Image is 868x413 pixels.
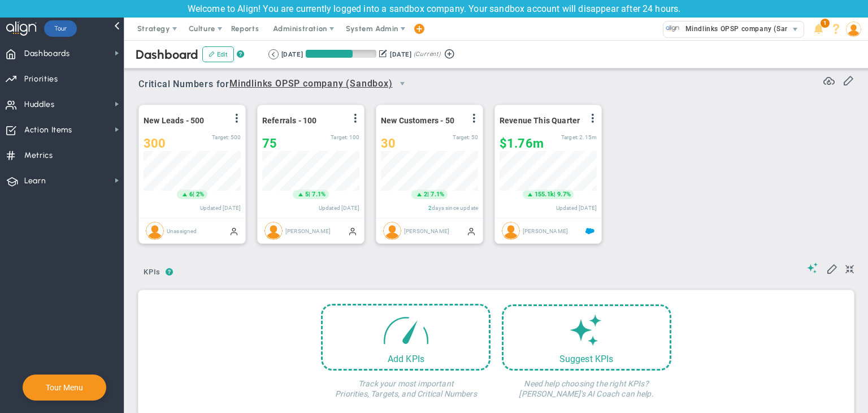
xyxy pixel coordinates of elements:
[306,50,376,58] div: Period Progress: 66% Day 60 of 90 with 30 remaining.
[585,226,594,235] span: Salesforce Enabled<br ></span>Sandbox: Quarterly Revenue
[285,227,331,234] span: [PERSON_NAME]
[24,118,72,142] span: Action Items
[431,191,444,198] span: 7.1%
[827,18,845,40] li: Help & Frequently Asked Questions (FAQ)
[193,191,194,198] span: |
[427,191,429,198] span: |
[268,49,279,59] button: Go to previous period
[554,191,555,198] span: |
[42,382,86,393] button: Tour Menu
[309,191,310,198] span: |
[381,116,454,125] span: New Customers - 50
[189,190,193,199] span: 6
[231,134,241,140] span: 500
[428,205,432,211] span: 2
[807,263,818,273] span: Suggestions (AI Feature)
[24,67,58,91] span: Priorities
[393,74,412,93] span: select
[666,21,680,36] img: 33647.Company.photo
[196,191,204,198] span: 2%
[787,21,804,37] span: select
[579,134,597,140] span: 2,154,350
[273,24,327,33] span: Administration
[202,46,234,62] button: Edit
[144,136,166,150] span: 300
[390,49,411,59] div: [DATE]
[523,227,568,234] span: [PERSON_NAME]
[467,226,476,235] span: Manually Updated
[262,136,277,150] span: 75
[167,227,197,234] span: Unassigned
[500,116,580,125] span: Revenue This Quarter
[502,371,671,399] h4: Need help choosing the right KPIs? [PERSON_NAME]'s AI Coach can help.
[138,263,166,281] span: KPIs
[144,116,204,125] span: New Leads - 500
[414,49,441,59] span: (Current)
[810,18,827,40] li: Announcements
[381,136,396,150] span: 30
[305,190,309,199] span: 5
[138,263,166,283] button: KPIs
[821,19,830,28] span: 1
[212,134,229,140] span: Target:
[504,354,670,364] div: Suggest KPIs
[349,134,359,140] span: 100
[319,205,359,211] span: Updated [DATE]
[471,134,478,140] span: 50
[453,134,470,140] span: Target:
[24,169,46,193] span: Learn
[146,222,164,240] img: Unassigned
[321,371,491,399] h4: Track your most important Priorities, Targets, and Critical Numbers
[843,74,854,85] span: Edit or Add Critical Numbers
[200,205,241,211] span: Updated [DATE]
[189,24,215,33] span: Culture
[823,74,835,85] span: Refresh Data
[557,191,571,198] span: 9.7%
[348,226,357,235] span: Manually Updated
[561,134,578,140] span: Target:
[826,263,837,274] span: Edit My KPIs
[281,49,303,59] div: [DATE]
[137,24,170,33] span: Strategy
[225,18,265,40] span: Reports
[556,205,597,211] span: Updated [DATE]
[24,93,55,117] span: Huddles
[500,136,544,150] span: $1,758,367
[229,226,238,235] span: Manually Updated
[312,191,325,198] span: 7.1%
[262,116,316,125] span: Referrals - 100
[138,74,415,95] span: Critical Numbers for
[535,190,554,199] span: 155.1k
[404,227,449,234] span: [PERSON_NAME]
[136,47,198,62] span: Dashboard
[323,354,489,364] div: Add KPIs
[24,144,53,167] span: Metrics
[502,222,520,240] img: Tom Johnson
[346,24,398,33] span: System Admin
[680,21,809,36] span: Mindlinks OPSP company (Sandbox)
[229,77,393,91] span: Mindlinks OPSP company (Sandbox)
[846,21,861,37] img: 64089.Person.photo
[331,134,348,140] span: Target:
[424,190,427,199] span: 2
[24,42,70,66] span: Dashboards
[432,205,478,211] span: days since update
[264,222,283,240] img: Katie Williams
[383,222,401,240] img: Miguel Cabrera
